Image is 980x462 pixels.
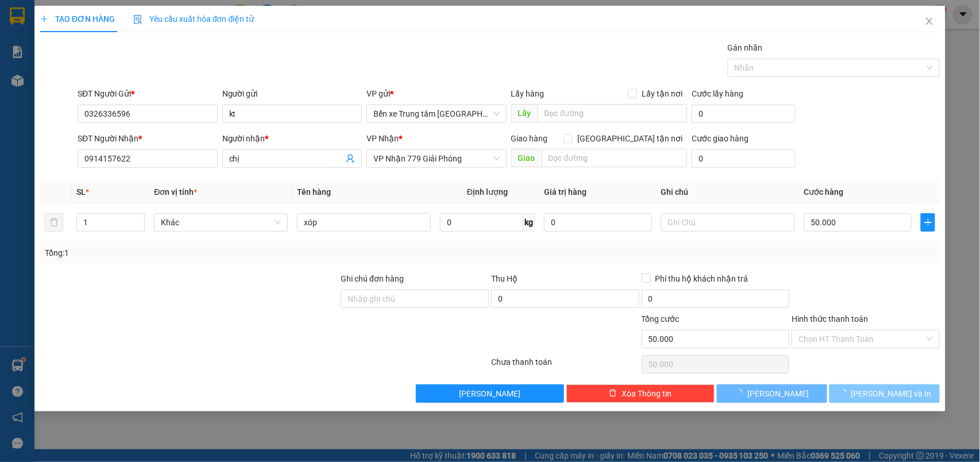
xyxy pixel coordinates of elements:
[544,213,652,232] input: 0
[222,87,362,100] div: Người gửi
[651,272,753,285] span: Phí thu hộ khách nhận trả
[511,104,538,122] span: Lấy
[692,89,743,98] label: Cước lấy hàng
[373,150,500,167] span: VP Nhận 779 Giải Phóng
[341,290,489,308] input: Ghi chú đơn hàng
[40,14,115,24] span: TẠO ĐƠN HÀNG
[542,149,687,167] input: Dọc đường
[366,87,507,100] div: VP gửi
[341,274,404,283] label: Ghi chú đơn hàng
[622,387,672,400] span: Xóa Thông tin
[747,387,809,400] span: [PERSON_NAME]
[735,389,747,397] span: loading
[566,384,715,403] button: deleteXóa Thông tin
[925,17,934,26] span: close
[161,214,281,231] span: Khác
[511,89,545,98] span: Lấy hàng
[133,14,254,24] span: Yêu cầu xuất hóa đơn điện tử
[78,87,218,100] div: SĐT Người Gửi
[346,154,355,163] span: user-add
[490,356,641,376] div: Chưa thanh toán
[921,218,935,227] span: plus
[692,105,796,123] input: Cước lấy hàng
[717,384,827,403] button: [PERSON_NAME]
[154,187,197,197] span: Đơn vị tính
[921,213,935,232] button: plus
[467,187,508,197] span: Định lượng
[78,132,218,145] div: SĐT Người Nhận
[609,389,617,398] span: delete
[366,134,399,143] span: VP Nhận
[40,15,48,23] span: plus
[297,213,431,232] input: VD: Bàn, Ghế
[839,389,851,397] span: loading
[804,187,844,197] span: Cước hàng
[544,187,587,197] span: Giá trị hàng
[416,384,564,403] button: [PERSON_NAME]
[45,213,63,232] button: delete
[829,384,940,403] button: [PERSON_NAME] và In
[692,149,796,168] input: Cước giao hàng
[851,387,932,400] span: [PERSON_NAME] và In
[76,187,86,197] span: SL
[222,132,362,145] div: Người nhận
[657,181,800,203] th: Ghi chú
[642,314,680,324] span: Tổng cước
[728,43,763,52] label: Gán nhãn
[913,6,946,38] button: Close
[523,213,535,232] span: kg
[661,213,795,232] input: Ghi Chú
[133,15,142,24] img: icon
[637,87,687,100] span: Lấy tận nơi
[491,274,518,283] span: Thu Hộ
[573,132,687,145] span: [GEOGRAPHIC_DATA] tận nơi
[511,149,542,167] span: Giao
[538,104,687,122] input: Dọc đường
[297,187,331,197] span: Tên hàng
[792,314,868,324] label: Hình thức thanh toán
[373,105,500,122] span: Bến xe Trung tâm Lào Cai
[511,134,548,143] span: Giao hàng
[45,247,379,259] div: Tổng: 1
[692,134,748,143] label: Cước giao hàng
[460,387,521,400] span: [PERSON_NAME]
